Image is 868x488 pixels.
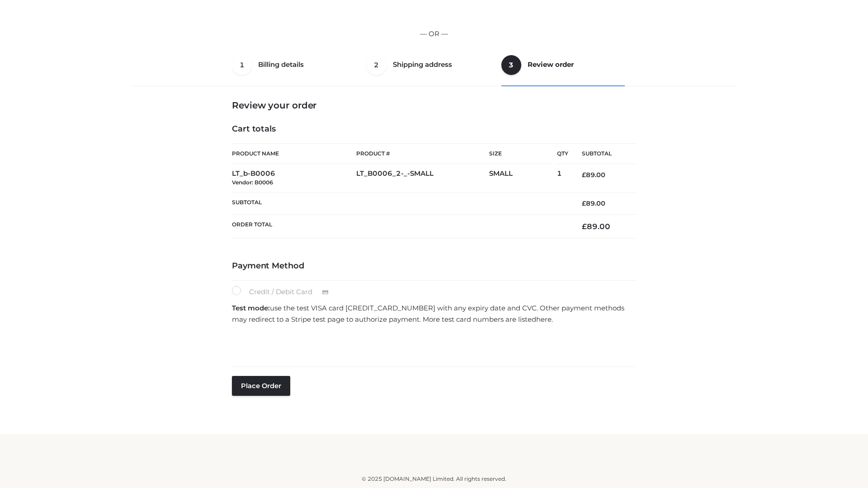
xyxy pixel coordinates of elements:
td: SMALL [489,164,557,192]
iframe: Secure payment input frame [230,328,634,361]
h3: Review your order [232,100,636,111]
bdi: 89.00 [582,222,610,231]
small: Vendor: B0006 [232,179,273,186]
p: use the test VISA card [CREDIT_CARD_NUMBER] with any expiry date and CVC. Other payment methods m... [232,302,636,325]
th: Product Name [232,143,356,164]
bdi: 89.00 [582,171,605,179]
h4: Payment Method [232,261,636,271]
span: £ [582,199,586,207]
strong: Test mode: [232,304,270,312]
th: Size [489,144,552,164]
th: Qty [557,143,568,164]
span: £ [582,222,587,231]
button: Place order [232,376,290,396]
span: £ [582,171,586,179]
a: here [536,315,552,324]
td: LT_B0006_2-_-SMALL [356,164,489,192]
th: Subtotal [568,144,636,164]
label: Credit / Debit Card [232,286,338,298]
div: © 2025 [DOMAIN_NAME] Limited. All rights reserved. [134,474,734,483]
img: Credit / Debit Card [317,287,334,298]
bdi: 89.00 [582,199,605,207]
h4: Cart totals [232,124,636,134]
th: Order Total [232,215,568,239]
th: Product # [356,143,489,164]
p: — OR — [134,28,734,40]
td: 1 [557,164,568,192]
td: LT_b-B0006 [232,164,356,192]
th: Subtotal [232,192,568,214]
